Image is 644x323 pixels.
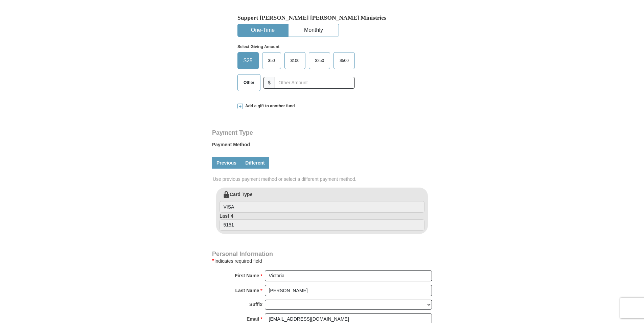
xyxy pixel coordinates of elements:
span: $100 [287,56,303,66]
a: Different [241,157,269,169]
span: $250 [312,56,327,66]
h4: Personal Information [212,251,432,257]
div: Indicates required field [212,257,432,265]
h5: Support [PERSON_NAME] [PERSON_NAME] Ministries [237,14,407,21]
label: Last 4 [220,213,424,231]
strong: Select Giving Amount [237,44,279,49]
button: One-Time [238,24,288,37]
button: Monthly [289,24,339,37]
span: Other [240,78,258,88]
input: Other Amount [275,77,355,89]
input: Last 4 [220,219,424,231]
span: Use previous payment method or select a different payment method. [213,176,433,182]
span: $25 [240,56,256,66]
span: $ [263,77,275,89]
a: Previous [212,157,241,169]
strong: Suffix [249,300,262,309]
span: $50 [265,56,278,66]
h4: Payment Type [212,130,432,135]
strong: First Name [235,271,259,280]
label: Card Type [220,191,424,213]
span: $500 [336,56,352,66]
strong: Last Name [235,286,259,295]
span: Add a gift to another fund [243,103,295,109]
label: Payment Method [212,141,432,151]
input: Card Type [220,201,424,213]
